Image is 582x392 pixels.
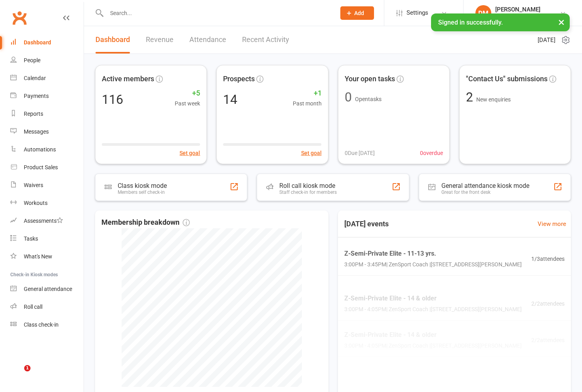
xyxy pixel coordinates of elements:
[146,26,174,54] a: Revenue
[344,260,522,269] span: 3:00PM - 3:45PM | ZenSport Coach | [STREET_ADDRESS][PERSON_NAME]
[495,6,540,13] div: [PERSON_NAME]
[466,90,476,105] span: 2
[24,286,72,292] div: General attendance
[10,123,84,141] a: Messages
[24,146,56,153] div: Automations
[531,254,565,263] span: 1 / 3 attendees
[24,39,51,46] div: Dashboard
[10,141,84,159] a: Automations
[24,235,38,242] div: Tasks
[223,73,255,85] span: Prospects
[24,75,46,81] div: Calendar
[10,248,84,266] a: What's New
[95,26,130,54] a: Dashboard
[175,99,200,108] span: Past week
[10,230,84,248] a: Tasks
[10,69,84,87] a: Calendar
[10,316,84,334] a: Class kiosk mode
[10,34,84,52] a: Dashboard
[476,96,511,103] span: New enquiries
[301,149,322,157] button: Set goal
[24,182,43,188] div: Waivers
[420,149,443,157] span: 0 overdue
[10,159,84,176] a: Product Sales
[344,305,522,314] span: 3:00PM - 4:05PM | ZenSport Coach | [STREET_ADDRESS][PERSON_NAME]
[24,111,43,117] div: Reports
[340,6,374,20] button: Add
[495,13,540,20] div: ZenSport
[24,365,31,371] span: 1
[345,149,375,157] span: 0 Due [DATE]
[24,57,40,63] div: People
[24,304,42,310] div: Roll call
[538,35,555,45] span: [DATE]
[475,5,491,21] div: DM
[189,26,226,54] a: Attendance
[10,87,84,105] a: Payments
[10,8,29,28] a: Clubworx
[10,176,84,194] a: Waivers
[242,26,289,54] a: Recent Activity
[24,218,63,224] div: Assessments
[175,88,200,99] span: +5
[354,10,364,16] span: Add
[355,96,382,102] span: Open tasks
[279,182,337,189] div: Roll call kiosk mode
[344,329,522,340] span: Z-Semi-Private Elite - 14 & older
[179,149,200,157] button: Set goal
[24,200,48,206] div: Workouts
[438,19,503,26] span: Signed in successfully.
[554,13,569,31] button: ×
[344,248,522,258] span: Z-Semi-Private Elite - 11-13 yrs.
[104,8,330,19] input: Search...
[223,93,237,106] div: 14
[101,217,190,228] span: Membership breakdown
[10,105,84,123] a: Reports
[118,189,167,195] div: Members self check-in
[24,128,49,135] div: Messages
[10,280,84,298] a: General attendance kiosk mode
[8,365,27,384] iframe: Intercom live chat
[10,52,84,69] a: People
[293,99,322,108] span: Past month
[102,93,123,106] div: 116
[10,194,84,212] a: Workouts
[345,73,395,85] span: Your open tasks
[293,88,322,99] span: +1
[102,73,154,85] span: Active members
[441,189,529,195] div: Great for the front desk
[344,341,522,350] span: 3:00PM - 4:05PM | ZenSport Coach | [STREET_ADDRESS][PERSON_NAME]
[10,298,84,316] a: Roll call
[24,253,52,260] div: What's New
[24,321,59,328] div: Class check-in
[24,93,49,99] div: Payments
[344,293,522,304] span: Z-Semi-Private Elite - 14 & older
[338,217,395,231] h3: [DATE] events
[345,91,352,103] div: 0
[531,335,565,344] span: 2 / 2 attendees
[406,4,428,22] span: Settings
[466,73,548,85] span: "Contact Us" submissions
[441,182,529,189] div: General attendance kiosk mode
[538,219,566,229] a: View more
[279,189,337,195] div: Staff check-in for members
[531,299,565,308] span: 2 / 2 attendees
[118,182,167,189] div: Class kiosk mode
[24,164,58,170] div: Product Sales
[10,212,84,230] a: Assessments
